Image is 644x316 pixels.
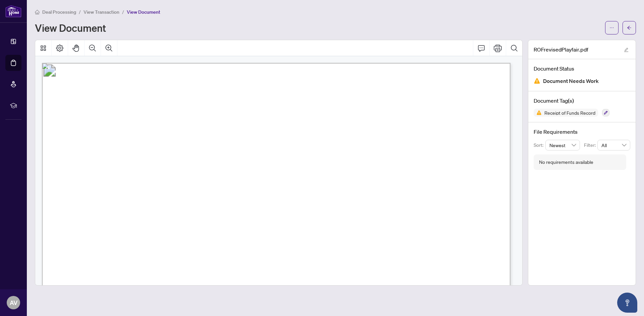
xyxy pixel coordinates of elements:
p: Filter: [584,141,597,149]
span: Newest [549,140,576,150]
span: ROFrevisedPlayfair.pdf [534,45,588,54]
h1: View Document [35,22,106,33]
span: Deal Processing [42,9,76,15]
p: Sort: [534,141,545,149]
li: / [122,8,124,16]
span: All [601,140,626,150]
h4: File Requirements [534,128,630,136]
span: home [35,10,40,14]
span: AV [10,298,17,307]
h4: Document Status [534,65,630,73]
li: / [79,8,81,16]
h4: Document Tag(s) [534,97,630,105]
img: Status Icon [534,109,542,117]
div: No requirements available [539,159,593,166]
button: Open asap [617,293,637,313]
img: logo [5,5,21,17]
span: ellipsis [609,25,614,30]
span: View Document [127,9,160,15]
span: edit [624,47,629,52]
span: Receipt of Funds Record [542,110,598,115]
img: Document Status [534,78,540,84]
span: View Transaction [84,9,119,15]
span: arrow-left [627,25,632,30]
span: Document Needs Work [543,77,599,86]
